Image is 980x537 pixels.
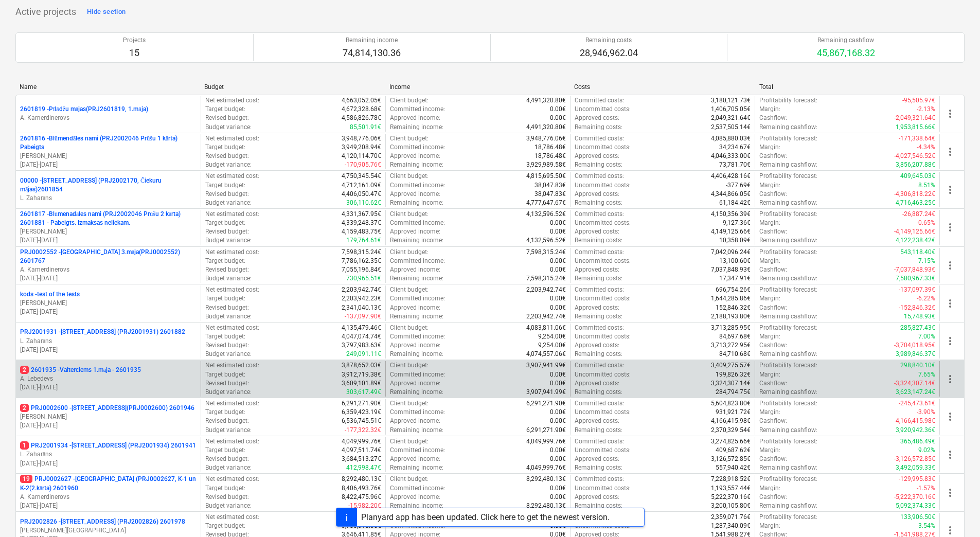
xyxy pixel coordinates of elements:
p: Uncommitted costs : [575,257,631,265]
p: Approved costs : [575,227,619,236]
p: 3,948,776.06€ [342,134,381,143]
p: 0.00€ [550,114,566,122]
p: Projects [123,36,146,45]
p: 3,713,272.95€ [711,341,751,350]
p: PRJ2001931 - [STREET_ADDRESS] (PRJ2001931) 2601882 [20,328,185,336]
p: 3,949,208.94€ [342,143,381,152]
p: Target budget : [205,294,245,303]
p: 2,203,942.74€ [342,285,381,294]
p: -170,905.76€ [345,160,381,169]
p: Remaining income : [390,123,443,132]
p: Budget variance : [205,199,252,207]
p: 3,929,989.58€ [526,160,566,169]
p: [DATE] - [DATE] [20,459,197,468]
p: [PERSON_NAME][GEOGRAPHIC_DATA] [20,526,197,535]
p: -6.22% [917,294,935,303]
p: 38,047.83€ [534,181,566,190]
p: L. Zaharāns [20,450,197,459]
p: 3,856,207.88€ [896,160,935,169]
p: Client budget : [390,96,429,105]
p: -152,846.32€ [899,303,935,312]
p: 18,786.48€ [534,152,566,160]
p: 00000 - [STREET_ADDRESS] (PRJ2002170, Čiekuru mājas)2601854 [20,176,197,194]
p: 306,110.62€ [346,199,381,207]
p: 4,331,367.95€ [342,210,381,219]
div: Budget [204,83,381,91]
p: Committed costs : [575,248,624,257]
p: 4,159,483.75€ [342,227,381,236]
p: 15,748.93€ [904,312,935,321]
p: Cashflow : [759,227,787,236]
p: 7,055,196.84€ [342,265,381,274]
div: 2PRJ0002600 -[STREET_ADDRESS](PRJ0002600) 2601946[PERSON_NAME][DATE]-[DATE] [20,404,197,430]
p: 15 [123,47,146,59]
p: [DATE] - [DATE] [20,236,197,245]
p: 2601819 - Pīlādžu mājas(PRJ2601819, 1.māja) [20,105,148,114]
p: Remaining cashflow [817,36,875,45]
p: 7,598,315.24€ [342,248,381,257]
p: 4,344,866.05€ [711,190,751,199]
p: Margin : [759,332,780,341]
p: Approved costs : [575,114,619,122]
p: Uncommitted costs : [575,219,631,227]
p: -4.34% [917,143,935,152]
p: Cashflow : [759,265,787,274]
p: Margin : [759,181,780,190]
p: 3,797,983.63€ [342,341,381,350]
p: -4,027,546.52€ [894,152,935,160]
p: Net estimated cost : [205,134,259,143]
p: Remaining cashflow : [759,123,817,132]
p: 179,764.61€ [346,236,381,245]
div: Total [759,83,936,91]
p: 1,406,705.05€ [711,105,751,114]
p: -3,704,018.95€ [894,341,935,350]
p: 0.00€ [550,294,566,303]
p: 1,644,285.86€ [711,294,751,303]
p: Remaining income : [390,274,443,283]
p: 2,537,505.14€ [711,123,751,132]
p: Revised budget : [205,227,249,236]
p: 1,953,815.66€ [896,123,935,132]
p: 85,501.91€ [350,123,381,132]
p: 409,645.03€ [900,172,935,181]
p: Margin : [759,105,780,114]
p: Remaining costs : [575,312,622,321]
p: 7,580,967.33€ [896,274,935,283]
p: -4,149,125.66€ [894,227,935,236]
p: Margin : [759,294,780,303]
p: Committed costs : [575,96,624,105]
span: more_vert [944,335,956,347]
p: A. Kamerdinerovs [20,114,197,122]
span: more_vert [944,259,956,272]
p: 2,341,040.13€ [342,303,381,312]
p: Net estimated cost : [205,285,259,294]
p: 4,083,811.06€ [526,324,566,332]
div: 00000 -[STREET_ADDRESS] (PRJ2002170, Čiekuru mājas)2601854L. Zaharāns [20,176,197,203]
p: Remaining costs : [575,160,622,169]
p: PRJ0002627 - [GEOGRAPHIC_DATA] (PRJ0002627, K-1 un K-2(2.kārta) 2601960 [20,475,197,492]
p: 38,047.83€ [534,190,566,199]
p: 0.00€ [550,265,566,274]
div: Income [389,83,566,91]
iframe: Chat Widget [929,488,980,537]
p: Active projects [15,6,76,18]
div: 2601819 -Pīlādžu mājas(PRJ2601819, 1.māja)A. Kamerdinerovs [20,105,197,122]
p: [DATE] - [DATE] [20,346,197,354]
p: 4,663,052.05€ [342,96,381,105]
p: Committed costs : [575,324,624,332]
p: 7.00% [918,332,935,341]
p: 4,750,345.54€ [342,172,381,181]
p: Remaining cashflow : [759,274,817,283]
p: Revised budget : [205,303,249,312]
p: Margin : [759,257,780,265]
p: 4,122,238.42€ [896,236,935,245]
p: Committed costs : [575,172,624,181]
p: Remaining costs : [575,350,622,359]
span: 1 [20,441,29,450]
p: Approved costs : [575,341,619,350]
p: Approved income : [390,341,440,350]
p: Uncommitted costs : [575,143,631,152]
p: 7,786,162.35€ [342,257,381,265]
p: Committed income : [390,143,445,152]
p: 2,049,321.64€ [711,114,751,122]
